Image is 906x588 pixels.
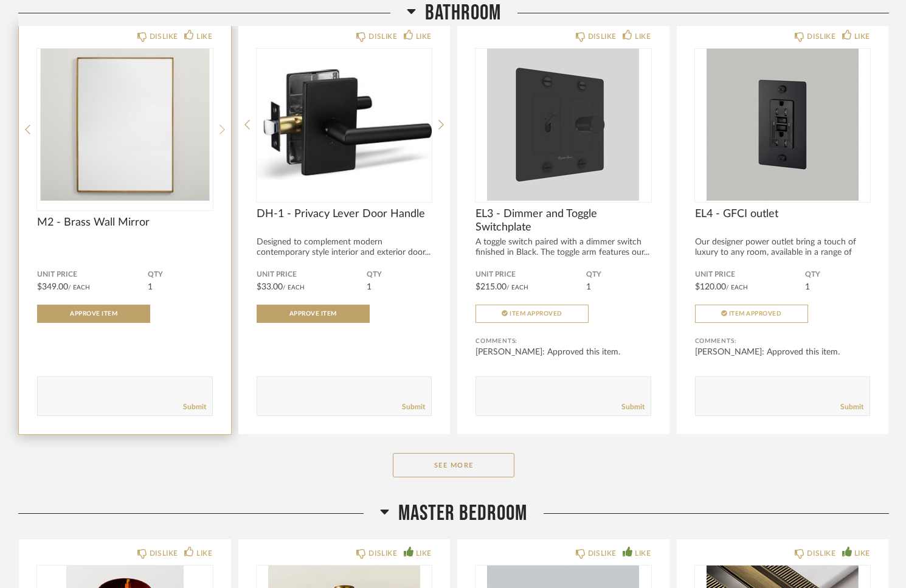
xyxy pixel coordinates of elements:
[695,270,806,280] span: Unit Price
[368,30,397,43] div: DISLIKE
[367,283,372,291] span: 1
[416,30,432,43] div: LIKE
[805,283,810,291] span: 1
[196,30,212,43] div: LIKE
[37,216,213,229] span: M2 - Brass Wall Mirror
[257,305,370,323] button: Approve Item
[507,285,528,291] span: / Each
[695,207,871,221] span: EL4 - GFCI outlet
[37,49,213,201] img: undefined
[283,285,305,291] span: / Each
[257,49,432,201] img: undefined
[68,285,90,291] span: / Each
[398,500,527,527] span: Master Bedroom
[257,283,283,291] span: $33.00
[695,305,808,323] button: Item Approved
[37,270,148,280] span: Unit Price
[635,30,651,43] div: LIKE
[695,237,871,268] div: Our designer power outlet bring a touch of luxury to any room, available in a range of fini...
[840,402,863,412] a: Submit
[475,283,507,291] span: $215.00
[367,270,432,280] span: QTY
[586,283,591,291] span: 1
[475,346,651,358] div: [PERSON_NAME]: Approved this item.
[257,237,432,258] div: Designed to complement modern contemporary style interior and exterior door...
[196,547,212,559] div: LIKE
[289,311,337,317] span: Approve Item
[807,547,835,559] div: DISLIKE
[475,305,589,323] button: Item Approved
[37,49,213,201] div: 2
[150,547,178,559] div: DISLIKE
[402,402,425,412] a: Submit
[70,311,117,317] span: Approve Item
[148,283,153,291] span: 1
[416,547,432,559] div: LIKE
[148,270,213,280] span: QTY
[695,335,871,347] div: Comments:
[635,547,651,559] div: LIKE
[588,547,617,559] div: DISLIKE
[475,270,586,280] span: Unit Price
[854,547,870,559] div: LIKE
[257,207,432,221] span: DH-1 - Privacy Lever Door Handle
[37,283,68,291] span: $349.00
[805,270,870,280] span: QTY
[729,311,782,317] span: Item Approved
[475,335,651,347] div: Comments:
[393,453,514,477] button: See More
[726,285,748,291] span: / Each
[695,346,871,358] div: [PERSON_NAME]: Approved this item.
[588,30,617,43] div: DISLIKE
[695,283,726,291] span: $120.00
[475,49,651,201] img: undefined
[257,270,367,280] span: Unit Price
[150,30,178,43] div: DISLIKE
[183,402,206,412] a: Submit
[37,305,150,323] button: Approve Item
[807,30,835,43] div: DISLIKE
[621,402,645,412] a: Submit
[510,311,562,317] span: Item Approved
[475,207,651,234] span: EL3 - Dimmer and Toggle Switchplate
[475,237,651,258] div: A toggle switch paired with a dimmer switch finished in Black. The toggle arm features our...
[368,547,397,559] div: DISLIKE
[695,49,871,201] img: undefined
[586,270,651,280] span: QTY
[854,30,870,43] div: LIKE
